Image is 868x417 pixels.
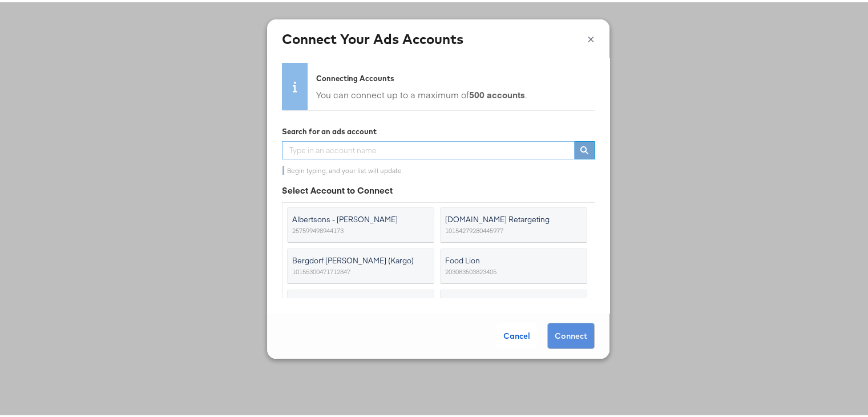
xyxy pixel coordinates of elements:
[282,139,575,157] input: Type in an account name
[282,182,393,194] strong: Select Account to Connect
[292,264,350,275] span: 10155300471712847
[445,211,568,223] span: [DOMAIN_NAME] Retargeting
[292,294,415,305] span: Global Brand Marketing - [PERSON_NAME] Originals
[316,86,527,99] div: You can connect up to a maximum of .
[292,252,415,264] span: Bergdorf [PERSON_NAME] (Kargo)
[316,71,394,81] strong: Connecting Accounts
[445,223,503,234] span: 10154279280445977
[292,223,344,234] span: 257599498944173
[445,252,568,264] span: Food Lion
[445,264,496,275] span: 203083503823405
[496,321,537,346] div: Cancel
[282,27,595,46] h4: Connect Your Ads Accounts
[445,294,568,305] span: Global Brand Marketing - Clarks Shoes
[469,86,525,98] strong: 500 accounts
[587,27,595,44] button: ×
[282,164,594,173] div: Begin typing, and your list will update
[292,211,415,223] span: Albertsons - [PERSON_NAME]
[282,125,377,134] strong: Search for an ads account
